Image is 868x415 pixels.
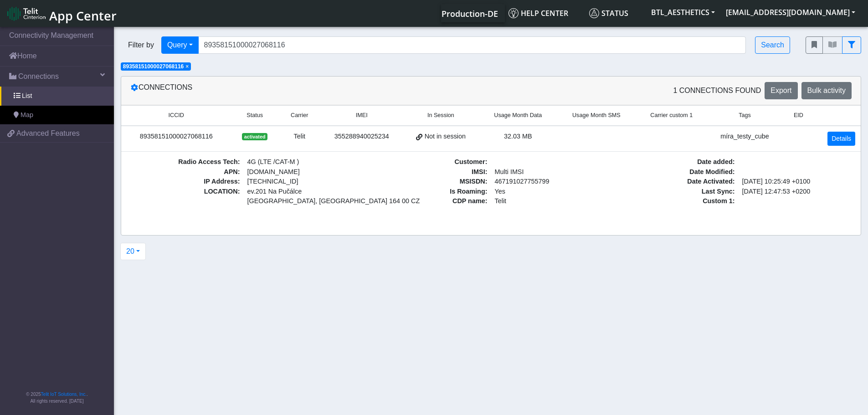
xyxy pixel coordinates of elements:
[374,187,491,197] span: Is Roaming :
[18,71,59,82] span: Connections
[356,111,368,120] span: IMEI
[374,167,491,177] span: IMSI :
[505,4,586,22] a: Help center
[326,132,397,142] div: 355288940025234
[247,196,357,206] span: [GEOGRAPHIC_DATA], [GEOGRAPHIC_DATA] 164 00 CZ
[646,4,720,20] button: BTL_AESTHETICS
[491,196,608,206] span: Telit
[185,64,189,69] button: Close
[22,91,32,101] span: List
[589,8,599,18] img: status.svg
[739,187,856,197] span: [DATE] 12:47:53 +0200
[765,82,797,99] button: Export
[123,63,184,70] span: 89358151000027068116
[169,111,184,120] span: ICCID
[806,36,861,54] div: fitlers menu
[123,82,491,99] div: Connections
[491,177,608,187] span: 467191027755799
[801,82,852,99] button: Bulk activity
[495,188,505,195] span: Yes
[621,196,739,206] span: Custom 1 :
[374,157,491,167] span: Customer :
[441,4,498,22] a: Your current platform instance
[120,243,146,260] button: 20
[739,177,856,187] span: [DATE] 10:25:49 +0100
[427,111,454,120] span: In Session
[572,111,621,120] span: Usage Month SMS
[621,157,739,167] span: Date added :
[242,133,267,140] span: activated
[827,132,855,146] a: Details
[247,178,298,185] span: [TECHNICAL_ID]
[720,4,861,20] button: [EMAIL_ADDRESS][DOMAIN_NAME]
[650,111,693,120] span: Carrier custom 1
[244,157,361,167] span: 4G (LTE /CAT-M )
[374,196,491,206] span: CDP name :
[374,177,491,187] span: MSISDN :
[7,6,46,21] img: logo-telit-cinterion-gw-new.png
[247,111,263,120] span: Status
[589,8,628,18] span: Status
[7,4,115,23] a: App Center
[185,63,189,70] span: ×
[621,187,739,197] span: Last Sync :
[127,187,244,206] span: LOCATION :
[755,36,790,54] button: Search
[127,157,244,167] span: Radio Access Tech :
[491,167,608,177] span: Multi IMSI
[621,167,739,177] span: Date Modified :
[49,7,117,24] span: App Center
[291,111,308,120] span: Carrier
[770,87,791,94] span: Export
[442,8,498,19] span: Production-DE
[508,8,568,18] span: Help center
[127,167,244,177] span: APN :
[21,110,33,120] span: Map
[504,133,532,140] span: 32.03 MB
[16,128,80,139] span: Advanced Features
[425,132,466,142] span: Not in session
[247,187,357,197] span: ev.201 Na Pučálce
[508,8,519,18] img: knowledge.svg
[41,392,87,397] a: Telit IoT Solutions, Inc.
[244,167,361,177] span: [DOMAIN_NAME]
[807,87,846,94] span: Bulk activity
[713,132,777,142] div: míra_testy_cube
[494,111,542,120] span: Usage Month Data
[621,177,739,187] span: Date Activated :
[586,4,646,22] a: Status
[121,40,161,51] span: Filter by
[127,177,244,187] span: IP Address :
[127,132,226,142] div: 89358151000027068116
[673,85,761,96] span: 1 Connections found
[161,36,199,54] button: Query
[794,111,803,120] span: EID
[198,36,746,54] input: Search...
[739,111,751,120] span: Tags
[284,132,315,142] div: Telit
